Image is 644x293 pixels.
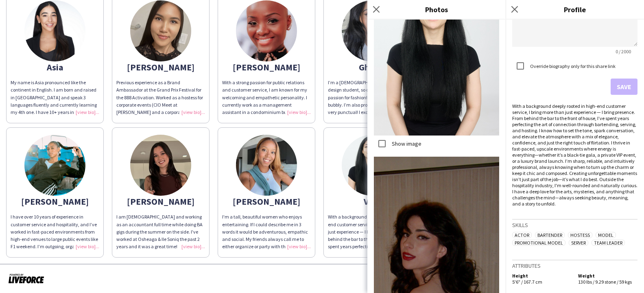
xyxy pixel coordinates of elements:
[506,4,644,15] h3: Profile
[116,198,205,205] div: [PERSON_NAME]
[8,273,44,284] img: Powered by Liveforce
[512,103,637,207] div: With a background deeply rooted in high-end customer service, I bring more than just experience —...
[236,0,297,61] img: thumb-63a9d157e9b6a.jpeg
[512,262,637,269] h3: Attributes
[512,221,637,229] h3: Skills
[512,240,565,246] span: Promotional Model
[222,63,311,71] div: [PERSON_NAME]
[24,0,85,61] img: thumb-da320632-1c9b-411e-9e86-67e5f5cd9300.jpg
[342,0,403,61] img: thumb-c2ed7653-0c60-4f60-8165-3809173ec5fd.png
[342,135,403,196] img: thumb-39854cd5-1e1b-4859-a9f5-70b3ac76cbb6.jpg
[592,240,625,246] span: Team Leader
[512,279,542,285] span: 5'6" / 167.7 cm
[222,213,311,250] div: I'm a tall, beautiful women who enjoys entertaining. If I could describe me in 3 words it would b...
[328,63,417,71] div: Ghazal
[11,63,99,71] div: Asia
[11,198,99,205] div: [PERSON_NAME]
[328,79,417,116] div: I’m a [DEMOGRAPHIC_DATA] fashion design student, so definitely have a passion for fashion! I’m su...
[569,240,588,246] span: Server
[512,232,532,238] span: Actor
[596,232,616,238] span: Model
[116,63,205,71] div: [PERSON_NAME]
[328,198,417,205] div: Vian
[367,4,506,15] h3: Photos
[236,135,297,196] img: thumb-61981be730660.jpg
[528,63,616,69] label: Override biography only for this share link
[11,213,99,250] div: I have over 10 years of experience in customer service and hospitality, and I’ve worked in fast-p...
[222,198,311,205] div: [PERSON_NAME]
[11,79,99,116] div: My name is Asia pronounced like the continent in English. I am born and raised in [GEOGRAPHIC_DAT...
[328,213,417,250] div: With a background deeply rooted in high-end customer service, I bring more than just experience —...
[512,273,572,279] h5: Height
[24,135,85,196] img: thumb-aeef1b1f-7b06-43ba-8bd7-76ceac3600a5.jpg
[116,213,205,250] div: I am [DEMOGRAPHIC_DATA] and working as an accountant full time while doing BA gigs during the sum...
[390,140,421,147] label: Show image
[609,48,637,55] span: 0 / 2000
[568,232,592,238] span: Hostess
[130,0,191,61] img: thumb-c8dc27d1-2811-4c5d-b98f-c6cfd54b5103.png
[578,273,637,279] h5: Weight
[130,135,191,196] img: thumb-f9795eeb-ca08-4306-bf8a-a5a72ec2964f.png
[578,279,632,285] span: 130 lbs / 9.29 stone / 59 kgs
[535,232,565,238] span: Bartender
[222,79,311,116] div: With a strong passion for public relations and customer service, I am known for my welcoming and ...
[116,79,205,116] div: Previous experience as a Brand Ambassador at the Grand Prix Festival for the 888 Activation. Work...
